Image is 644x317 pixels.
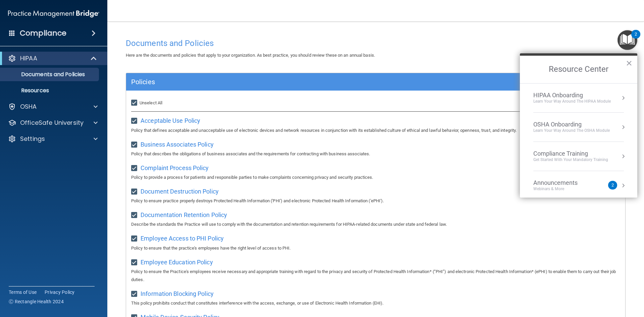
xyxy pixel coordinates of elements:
div: Get Started with your mandatory training [533,157,608,163]
input: Unselect All [131,100,139,106]
div: HIPAA Onboarding [533,92,611,99]
div: Announcements [533,179,591,187]
p: Policy to ensure practice properly destroys Protected Health Information ('PHI') and electronic P... [131,197,620,205]
span: Information Blocking Policy [141,290,214,297]
button: Close [626,58,632,68]
p: OfficeSafe University [20,119,84,127]
p: Settings [20,135,45,143]
a: Privacy Policy [45,289,75,296]
img: PMB logo [8,7,99,20]
a: Settings [8,135,98,143]
span: Documentation Retention Policy [141,211,227,218]
span: Acceptable Use Policy [141,117,200,124]
div: Compliance Training [533,150,608,157]
a: Terms of Use [9,289,37,296]
span: Unselect All [140,100,162,105]
div: Learn Your Way around the HIPAA module [533,99,611,104]
p: Describe the standards the Practice will use to comply with the documentation and retention requi... [131,220,620,228]
p: Documents and Policies [4,71,96,78]
div: Resource Center [520,53,637,198]
p: Policy that defines acceptable and unacceptable use of electronic devices and network resources i... [131,126,620,135]
span: Employee Access to PHI Policy [141,235,224,242]
span: Here are the documents and policies that apply to your organization. As best practice, you should... [126,53,375,58]
p: This policy prohibits conduct that constitutes interference with the access, exchange, or use of ... [131,299,620,307]
a: HIPAA [8,54,97,62]
span: Employee Education Policy [141,259,213,266]
span: Document Destruction Policy [141,188,219,195]
a: OfficeSafe University [8,119,98,127]
div: Learn your way around the OSHA module [533,128,610,134]
div: 2 [635,34,637,43]
h2: Resource Center [520,56,637,83]
h4: Documents and Policies [126,39,626,48]
button: Open Resource Center, 2 new notifications [618,30,637,50]
p: Policy to ensure the Practice's employees receive necessary and appropriate training with regard ... [131,268,620,284]
span: Complaint Process Policy [141,164,209,171]
p: Policy that describes the obligations of business associates and the requirements for contracting... [131,150,620,158]
p: Policy to ensure that the practice's employees have the right level of access to PHI. [131,244,620,252]
span: Business Associates Policy [141,141,214,148]
div: Webinars & More [533,186,591,192]
p: Policy to provide a process for patients and responsible parties to make complaints concerning pr... [131,173,620,181]
span: Ⓒ Rectangle Health 2024 [9,298,64,305]
p: Resources [4,87,96,94]
a: Policies [131,76,620,87]
p: HIPAA [20,54,37,62]
a: OSHA [8,103,98,111]
div: OSHA Onboarding [533,121,610,128]
h4: Compliance [20,29,66,38]
h5: Policies [131,78,495,86]
p: OSHA [20,103,37,111]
